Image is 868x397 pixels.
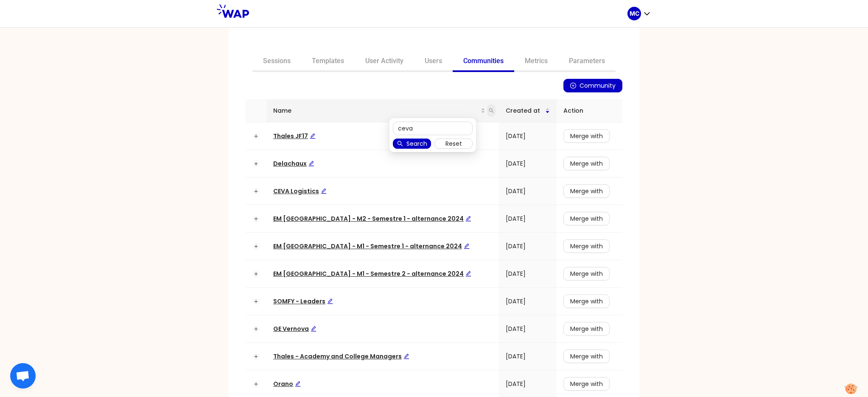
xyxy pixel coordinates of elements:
[570,269,603,278] span: Merge with
[321,186,327,196] div: Edit
[499,150,557,178] td: [DATE]
[252,52,301,72] a: Sessions
[273,214,471,223] a: EM [GEOGRAPHIC_DATA] - M2 - Semestre 1 - alternance 2024Edit
[563,212,610,225] button: Merge with
[627,7,651,20] button: MC
[253,298,260,305] button: Expand row
[570,83,576,89] span: plus-circle
[308,161,314,167] span: edit
[327,298,333,304] span: edit
[499,260,557,288] td: [DATE]
[406,139,427,148] span: Search
[499,343,557,370] td: [DATE]
[273,132,316,140] span: Thales JF17
[273,380,301,388] a: OranoEdit
[310,133,316,139] span: edit
[557,99,622,122] th: Action
[563,294,610,308] button: Merge with
[499,233,557,260] td: [DATE]
[393,122,473,135] input: Search name
[630,9,639,18] p: MC
[563,267,610,280] button: Merge with
[563,322,610,336] button: Merge with
[273,269,471,278] span: EM [GEOGRAPHIC_DATA] - M1 - Semestre 2 - alternance 2024
[570,242,603,251] span: Merge with
[465,269,471,278] div: Edit
[327,297,333,306] div: Edit
[563,79,622,92] button: plus-circleCommunity
[570,324,603,333] span: Merge with
[273,132,316,140] a: Thales JF17Edit
[301,52,355,72] a: Templates
[506,106,545,115] span: Created at
[499,205,557,233] td: [DATE]
[273,380,301,388] span: Orano
[563,157,610,170] button: Merge with
[310,131,316,141] div: Edit
[563,377,610,391] button: Merge with
[563,129,610,143] button: Merge with
[403,352,409,361] div: Edit
[445,139,462,148] span: Reset
[489,108,494,113] span: search
[273,242,470,250] a: EM [GEOGRAPHIC_DATA] - M1 - Semestre 1 - alternance 2024Edit
[273,187,327,195] span: CEVA Logistics
[465,216,471,222] span: edit
[273,214,471,223] span: EM [GEOGRAPHIC_DATA] - M2 - Semestre 1 - alternance 2024
[253,215,260,222] button: Expand row
[253,325,260,332] button: Expand row
[253,188,260,194] button: Expand row
[580,81,616,90] span: Community
[273,352,409,361] a: Thales - Academy and College ManagersEdit
[570,214,603,223] span: Merge with
[273,106,481,115] span: Name
[434,139,473,149] button: Reset
[499,178,557,205] td: [DATE]
[414,52,453,72] a: Users
[570,131,603,141] span: Merge with
[570,352,603,361] span: Merge with
[273,187,327,195] a: CEVA LogisticsEdit
[393,139,431,149] button: searchSearch
[570,186,603,196] span: Merge with
[253,270,260,277] button: Expand row
[273,242,470,250] span: EM [GEOGRAPHIC_DATA] - M1 - Semestre 1 - alternance 2024
[273,269,471,278] a: EM [GEOGRAPHIC_DATA] - M1 - Semestre 2 - alternance 2024Edit
[563,350,610,363] button: Merge with
[464,242,470,251] div: Edit
[499,122,557,150] td: [DATE]
[563,184,610,198] button: Merge with
[10,363,36,389] div: Ouvrir le chat
[487,104,496,117] span: search
[308,159,314,168] div: Edit
[273,159,314,168] a: DelachauxEdit
[253,380,260,387] button: Expand row
[464,243,470,249] span: edit
[499,315,557,343] td: [DATE]
[558,52,616,72] a: Parameters
[403,353,409,359] span: edit
[570,297,603,306] span: Merge with
[295,381,301,387] span: edit
[253,243,260,250] button: Expand row
[355,52,414,72] a: User Activity
[563,239,610,253] button: Merge with
[453,52,514,72] a: Communities
[311,324,316,333] div: Edit
[570,379,603,389] span: Merge with
[273,325,316,333] span: GE Vernova
[397,141,403,147] span: search
[570,159,603,168] span: Merge with
[253,160,260,167] button: Expand row
[514,52,558,72] a: Metrics
[273,325,316,333] a: GE VernovaEdit
[295,379,301,389] div: Edit
[311,326,316,332] span: edit
[273,159,314,168] span: Delachaux
[253,353,260,360] button: Expand row
[321,188,327,194] span: edit
[253,133,260,139] button: Expand row
[465,214,471,223] div: Edit
[465,271,471,277] span: edit
[499,288,557,315] td: [DATE]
